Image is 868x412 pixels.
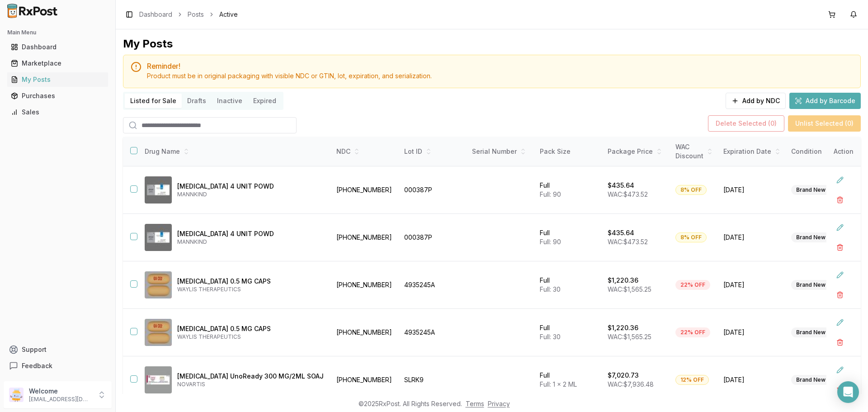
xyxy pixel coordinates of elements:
p: [MEDICAL_DATA] 4 UNIT POWD [177,182,324,191]
button: Add by Barcode [789,93,861,109]
a: Posts [188,10,204,19]
span: WAC: $1,565.25 [608,285,651,293]
div: Marketplace [11,59,104,68]
button: Edit [832,219,848,236]
p: $1,220.36 [608,323,638,332]
a: Sales [7,104,108,120]
td: 000387P [399,166,467,214]
span: Active [219,10,238,19]
td: SLRK9 [399,356,467,404]
p: [EMAIL_ADDRESS][DOMAIN_NAME] [29,396,92,403]
a: Marketplace [7,55,108,71]
img: User avatar [9,388,24,402]
div: My Posts [11,75,104,84]
p: $435.64 [608,181,634,190]
div: My Posts [123,37,173,51]
div: Dashboard [11,43,104,52]
div: WAC Discount [675,142,712,161]
a: Purchases [7,88,108,104]
button: Delete [832,287,848,303]
td: Full [534,309,602,356]
h2: Main Menu [7,29,108,36]
span: [DATE] [723,375,780,384]
div: 22% OFF [675,280,710,290]
nav: breadcrumb [139,10,238,19]
p: MANNKIND [177,191,324,198]
p: Welcome [29,387,92,396]
div: Purchases [11,91,104,100]
td: [PHONE_NUMBER] [331,166,399,214]
div: Serial Number [472,147,529,156]
a: Dashboard [7,39,108,55]
button: Purchases [4,89,112,103]
button: Listed for Sale [125,94,182,108]
img: Avodart 0.5 MG CAPS [145,319,172,346]
div: 12% OFF [675,375,709,385]
span: WAC: $7,936.48 [608,380,654,388]
th: Condition [786,137,854,166]
button: Dashboard [4,40,112,54]
button: Sales [4,105,112,119]
button: Add by NDC [726,93,786,109]
button: Delete [832,239,848,256]
p: WAYLIS THERAPEUTICS [177,286,324,293]
span: Feedback [22,361,52,370]
button: Drafts [182,94,212,108]
p: MANNKIND [177,238,324,246]
td: Full [534,214,602,261]
td: Full [534,261,602,309]
p: [MEDICAL_DATA] 0.5 MG CAPS [177,324,324,333]
div: Drug Name [145,147,324,156]
div: 8% OFF [675,185,707,195]
div: Brand New [791,375,830,385]
img: RxPost Logo [4,4,61,18]
button: Delete [832,334,848,350]
span: [DATE] [723,233,780,242]
a: Privacy [488,400,510,407]
button: Inactive [212,94,248,108]
div: Expiration Date [723,147,780,156]
button: Edit [832,314,848,331]
div: Package Price [608,147,665,156]
p: WAYLIS THERAPEUTICS [177,333,324,341]
div: 8% OFF [675,232,707,242]
span: [DATE] [723,280,780,289]
button: Edit [832,267,848,283]
img: Afrezza 4 UNIT POWD [145,176,172,204]
button: Marketplace [4,56,112,71]
td: [PHONE_NUMBER] [331,356,399,404]
p: $1,220.36 [608,276,638,285]
p: [MEDICAL_DATA] UnoReady 300 MG/2ML SOAJ [177,372,324,381]
div: Sales [11,108,104,117]
a: Dashboard [139,10,172,19]
div: Open Intercom Messenger [837,381,859,403]
button: Support [4,341,112,358]
img: Cosentyx UnoReady 300 MG/2ML SOAJ [145,366,172,393]
td: Full [534,356,602,404]
span: Full: 90 [540,238,561,246]
div: 22% OFF [675,327,710,337]
div: Brand New [791,280,830,290]
td: 000387P [399,214,467,261]
td: [PHONE_NUMBER] [331,261,399,309]
span: Full: 30 [540,285,561,293]
button: Feedback [4,358,112,374]
td: [PHONE_NUMBER] [331,309,399,356]
button: Edit [832,362,848,378]
p: $7,020.73 [608,371,639,380]
td: [PHONE_NUMBER] [331,214,399,261]
span: [DATE] [723,185,780,194]
button: Expired [248,94,282,108]
div: Brand New [791,185,830,195]
span: Full: 90 [540,190,561,198]
div: Brand New [791,327,830,337]
p: NOVARTIS [177,381,324,388]
div: Product must be in original packaging with visible NDC or GTIN, lot, expiration, and serialization. [147,71,853,81]
button: My Posts [4,72,112,87]
td: 4935245A [399,309,467,356]
span: WAC: $473.52 [608,238,648,246]
span: Full: 1 x 2 ML [540,380,577,388]
a: Terms [466,400,484,407]
div: NDC [336,147,393,156]
td: Full [534,166,602,214]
